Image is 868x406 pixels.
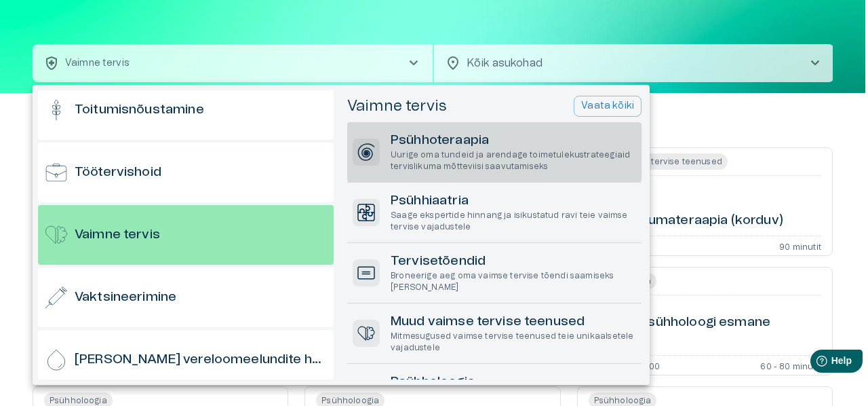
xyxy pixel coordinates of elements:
[391,253,636,271] h6: Tervisetõendid
[75,289,176,307] h6: Vaktsineerimine
[391,313,636,331] h6: Muud vaimse tervise teenused
[75,351,328,369] h6: [PERSON_NAME] vereloomeelundite haigused
[75,164,161,182] h6: Töötervishoid
[391,192,636,210] h6: Psühhiaatria
[391,210,636,233] p: Saage ekspertide hinnang ja isikustatud ravi teie vaimse tervise vajadustele
[391,331,636,354] p: Mitmesugused vaimse tervise teenused teie unikaalsetele vajadustele
[574,96,642,117] button: Vaata kõiki
[391,270,636,293] p: Broneerige aeg oma vaimse tervise tõendi saamiseks [PERSON_NAME]
[391,149,636,172] p: Uurige oma tundeid ja arendage toimetulekustrateegiaid tervislikuma mõtteviisi saavutamiseks
[762,344,868,382] iframe: Help widget launcher
[75,226,160,244] h6: Vaimne tervis
[391,373,636,392] h6: Psühholoogia
[581,99,634,113] p: Vaata kõiki
[75,101,204,119] h6: Toitumisnõustamine
[347,96,447,116] h5: Vaimne tervis
[391,132,636,150] h6: Psühhoteraapia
